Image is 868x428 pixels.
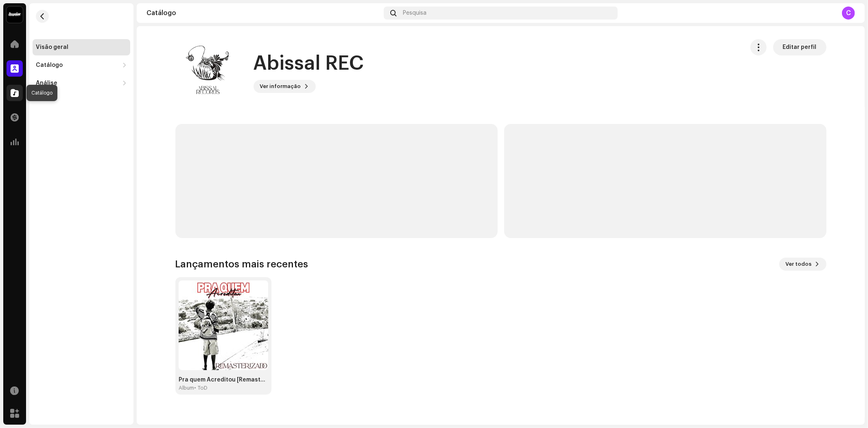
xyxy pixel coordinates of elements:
div: Pra quem Acreditou [Remasterizado] [179,377,268,383]
re-m-nav-dropdown: Análise [33,75,130,91]
div: • ToD [194,385,208,391]
img: 10370c6a-d0e2-4592-b8a2-38f444b0ca44 [7,7,23,23]
re-m-nav-item: Visão geral [33,39,130,55]
span: Ver todos [786,256,812,272]
div: Album [179,385,194,391]
button: Ver informação [254,80,316,93]
div: Catálogo [146,10,380,16]
h1: Abissal REC [254,51,364,77]
img: 950f366d-d02e-4a43-87e3-a4b38f660193 [179,280,268,370]
div: C [842,7,855,20]
re-m-nav-dropdown: Catálogo [33,57,130,73]
span: Editar perfil [783,39,817,55]
button: Editar perfil [773,39,826,55]
span: Pesquisa [403,10,426,16]
div: Catálogo [36,62,63,68]
img: d8863d40-dfb5-426a-a08b-0e58d33c2509 [175,39,241,104]
span: Ver informação [260,78,301,95]
button: Ver todos [779,258,826,271]
h3: Lançamentos mais recentes [175,258,308,271]
div: Análise [36,80,57,86]
div: Visão geral [36,44,68,51]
